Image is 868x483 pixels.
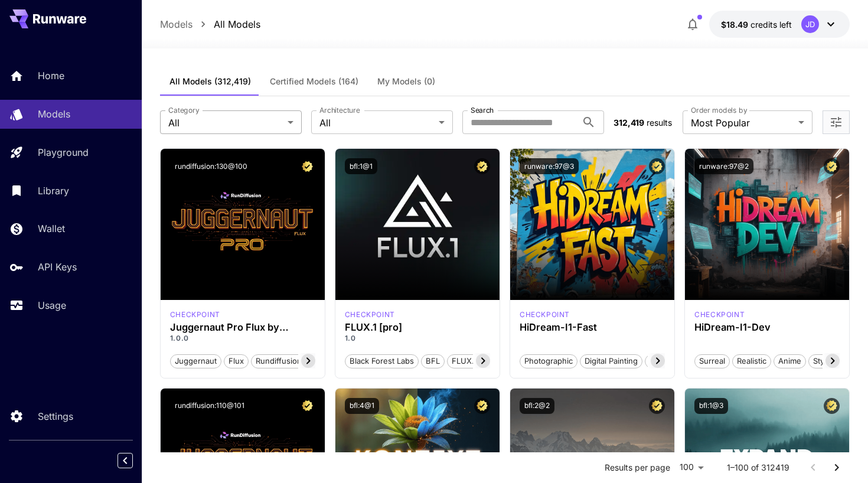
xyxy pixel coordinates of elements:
[38,298,66,312] p: Usage
[824,398,840,414] button: Certified Model – Vetted for best performance and includes a commercial license.
[448,355,501,367] span: FLUX.1 [pro]
[605,462,670,474] p: Results per page
[809,355,846,367] span: Stylized
[774,353,806,368] button: Anime
[345,309,395,320] div: fluxpro
[251,353,306,368] button: rundiffusion
[170,398,249,414] button: rundiffusion:110@101
[721,19,750,30] span: $18.49
[694,322,840,333] h3: HiDream-I1-Dev
[319,105,360,115] label: Architecture
[38,68,64,83] p: Home
[170,353,221,368] button: juggernaut
[694,353,730,368] button: Surreal
[580,355,642,367] span: Digital Painting
[520,355,577,367] span: Photographic
[170,309,220,320] div: FLUX.1 D
[732,353,771,368] button: Realistic
[474,158,490,174] button: Certified Model – Vetted for best performance and includes a commercial license.
[299,398,315,414] button: Certified Model – Vetted for best performance and includes a commercial license.
[38,260,77,274] p: API Keys
[694,309,745,320] p: checkpoint
[520,322,665,333] h3: HiDream-I1-Fast
[38,409,73,423] p: Settings
[170,333,315,344] p: 1.0.0
[38,145,89,159] p: Playground
[645,353,683,368] button: Fantasy
[649,158,665,174] button: Certified Model – Vetted for best performance and includes a commercial license.
[675,459,708,476] div: 100
[422,355,444,367] span: BFL
[299,158,315,174] button: Certified Model – Vetted for best performance and includes a commercial license.
[118,453,133,468] button: Collapse sidebar
[733,355,771,367] span: Realistic
[38,184,69,198] p: Library
[214,17,260,31] a: All Models
[649,398,665,414] button: Certified Model – Vetted for best performance and includes a commercial license.
[38,221,65,236] p: Wallet
[695,355,729,367] span: Surreal
[520,158,579,174] button: runware:97@3
[825,456,849,479] button: Go to next page
[224,353,249,368] button: flux
[171,355,221,367] span: juggernaut
[170,309,220,320] p: checkpoint
[520,309,570,320] div: HiDream Fast
[345,309,395,320] p: checkpoint
[345,322,490,333] h3: FLUX.1 [pro]
[694,309,745,320] div: HiDream Dev
[520,353,577,368] button: Photographic
[829,115,843,130] button: Open more filters
[421,353,445,368] button: BFL
[224,355,248,367] span: flux
[345,158,377,174] button: bfl:1@1
[691,116,794,130] span: Most Popular
[319,116,434,130] span: All
[169,76,251,87] span: All Models (312,419)
[614,118,644,128] span: 312,419
[750,19,792,30] span: credits left
[160,17,192,31] a: Models
[168,105,200,115] label: Category
[647,118,672,128] span: results
[377,76,435,87] span: My Models (0)
[345,333,490,344] p: 1.0
[520,309,570,320] p: checkpoint
[580,353,642,368] button: Digital Painting
[694,398,728,414] button: bfl:1@3
[345,355,418,367] span: Black Forest Labs
[774,355,805,367] span: Anime
[824,158,840,174] button: Certified Model – Vetted for best performance and includes a commercial license.
[126,450,142,471] div: Collapse sidebar
[345,353,419,368] button: Black Forest Labs
[808,353,846,368] button: Stylized
[38,107,70,121] p: Models
[694,158,753,174] button: runware:97@2
[168,116,283,130] span: All
[170,322,315,333] h3: Juggernaut Pro Flux by RunDiffusion
[520,398,554,414] button: bfl:2@2
[801,15,819,33] div: JD
[727,462,789,474] p: 1–100 of 312419
[447,353,502,368] button: FLUX.1 [pro]
[160,17,260,31] nav: breadcrumb
[170,158,252,174] button: rundiffusion:130@100
[691,105,747,115] label: Order models by
[252,355,306,367] span: rundiffusion
[471,105,494,115] label: Search
[721,18,792,31] div: $18.4868
[709,11,850,38] button: $18.4868JD
[474,398,490,414] button: Certified Model – Vetted for best performance and includes a commercial license.
[345,398,379,414] button: bfl:4@1
[645,355,682,367] span: Fantasy
[270,76,358,87] span: Certified Models (164)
